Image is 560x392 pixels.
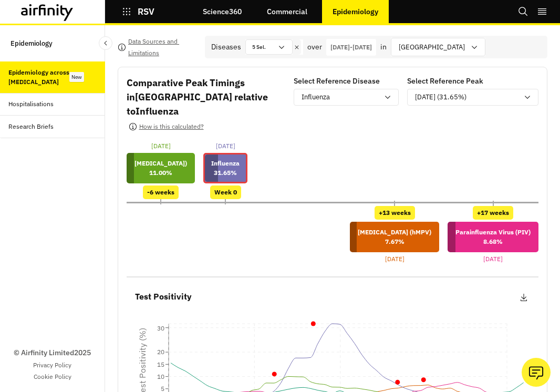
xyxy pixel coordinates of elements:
div: Hospitalisations [8,99,54,109]
p: Influenza [302,92,330,102]
p: Parainfluenza Virus (PIV) [455,228,531,237]
button: Search [518,3,528,20]
button: RSV [122,3,154,20]
a: Cookie Policy [34,372,71,381]
p: [DATE] [483,254,503,264]
p: Select Reference Disease [294,76,380,87]
p: 7.67 % [358,237,431,246]
p: © Airfinity Limited 2025 [14,347,91,358]
p: How is this calculated? [139,121,204,132]
button: Close Sidebar [99,36,112,50]
button: How is this calculated? [127,118,205,135]
p: 11.00 % [134,168,187,178]
div: 5 Sel. [246,40,277,54]
tspan: 10 [157,373,164,380]
button: Ask our analysts [522,358,551,387]
p: Influenza [211,159,240,168]
p: Select Reference Peak [407,76,483,87]
p: 8.68 % [455,237,531,246]
p: over [307,42,322,53]
p: [DATE] (31.65%) [415,92,466,102]
div: Diseases [211,42,241,53]
div: New [69,72,84,82]
tspan: 20 [157,348,164,356]
div: -6 weeks [143,185,179,199]
div: +17 weeks [473,206,513,220]
p: [DATE] [151,141,171,151]
p: Data Sources and Limitations [128,36,196,59]
p: [DATE] [216,141,235,151]
p: [MEDICAL_DATA]) [134,159,187,168]
p: [DATE] - [DATE] [330,43,372,52]
p: Comparative Peak Timings in [GEOGRAPHIC_DATA] relative to Influenza [127,76,289,118]
div: Week 0 [210,185,241,199]
p: 31.65 % [211,168,240,178]
p: Test Positivity [135,290,192,304]
p: RSV [138,7,154,16]
button: Data Sources and Limitations [118,39,196,56]
tspan: 30 [157,324,164,332]
p: [MEDICAL_DATA] (hMPV) [358,228,431,237]
a: Privacy Policy [33,360,71,370]
div: +13 weeks [375,206,415,220]
p: Epidemiology [11,34,53,53]
div: Epidemiology across [MEDICAL_DATA] [8,68,71,87]
tspan: 15 [157,360,164,368]
p: Epidemiology [333,7,378,16]
p: in [380,42,387,53]
p: [DATE] [385,254,405,264]
div: Research Briefs [8,122,54,131]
